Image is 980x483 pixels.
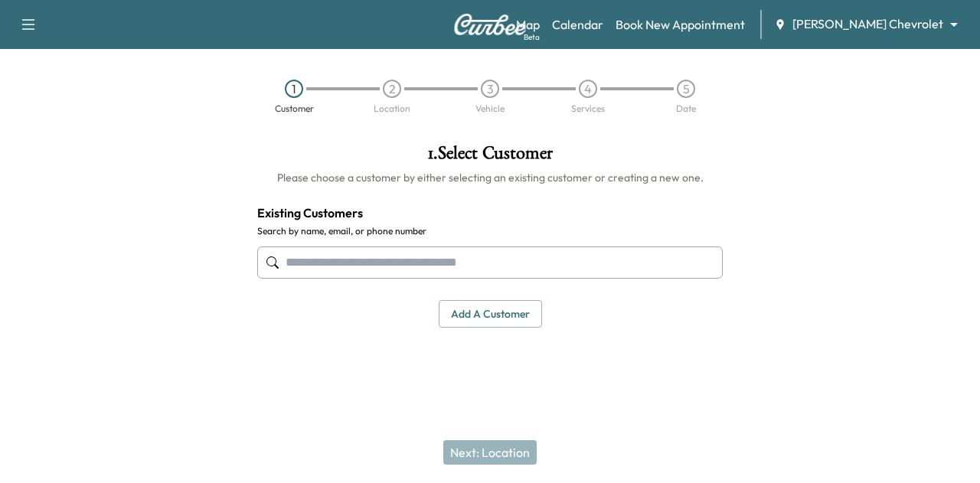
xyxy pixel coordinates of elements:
div: Services [571,104,605,113]
div: 5 [677,80,695,98]
div: Beta [524,31,540,43]
div: Location [374,104,410,113]
label: Search by name, email, or phone number [257,225,723,237]
img: Curbee Logo [453,14,527,35]
div: 1 [285,80,303,98]
button: Add a customer [439,300,542,328]
div: 2 [383,80,401,98]
div: 3 [481,80,499,98]
h6: Please choose a customer by either selecting an existing customer or creating a new one. [257,170,723,185]
div: Vehicle [475,104,505,113]
div: Customer [275,104,314,113]
div: 4 [579,80,597,98]
a: Book New Appointment [616,15,745,34]
div: Date [676,104,696,113]
a: Calendar [552,15,603,34]
a: MapBeta [516,15,540,34]
span: [PERSON_NAME] Chevrolet [792,15,943,33]
h1: 1 . Select Customer [257,144,723,170]
h4: Existing Customers [257,204,723,222]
